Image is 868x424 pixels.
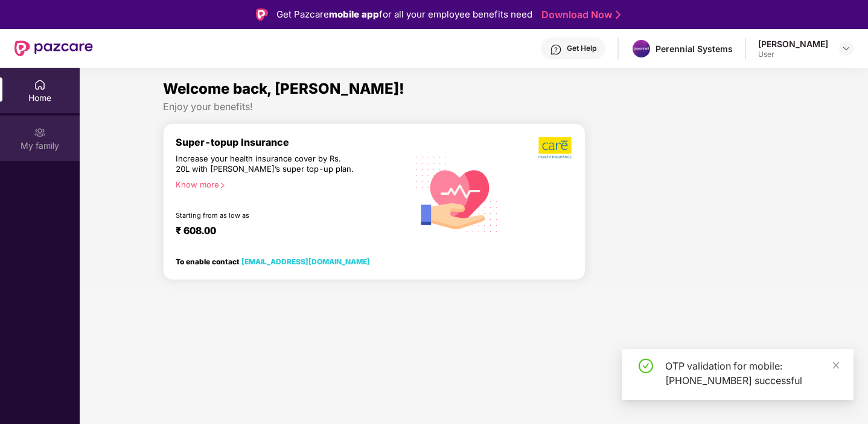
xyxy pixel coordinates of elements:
div: Perennial Systems [656,43,733,54]
div: ₹ 608.00 [176,224,395,239]
div: Super-topup Insurance [176,136,407,148]
img: Logo [256,8,268,21]
a: Download Now [541,8,617,21]
div: Get Help [567,44,596,53]
div: Know more [176,180,400,188]
div: To enable contact [176,257,370,266]
img: b5dec4f62d2307b9de63beb79f102df3.png [538,136,573,159]
div: Starting from as low as [176,211,356,220]
img: svg+xml;base64,PHN2ZyBpZD0iSGVscC0zMngzMiIgeG1sbnM9Imh0dHA6Ly93d3cudzMub3JnLzIwMDAvc3ZnIiB3aWR0aD... [550,44,562,56]
img: New Pazcare Logo [14,41,93,56]
strong: mobile app [329,8,379,20]
div: Enjoy your benefits! [163,100,785,113]
img: svg+xml;base64,PHN2ZyBpZD0iRHJvcGRvd24tMzJ4MzIiIHhtbG5zPSJodHRwOi8vd3d3LnczLm9yZy8yMDAwL3N2ZyIgd2... [841,44,851,53]
img: svg+xml;base64,PHN2ZyB4bWxucz0iaHR0cDovL3d3dy53My5vcmcvMjAwMC9zdmciIHhtbG5zOnhsaW5rPSJodHRwOi8vd3... [407,143,507,244]
img: Stroke [616,8,621,21]
div: [PERSON_NAME] [758,38,828,50]
img: svg+xml;base64,PHN2ZyBpZD0iSG9tZSIgeG1sbnM9Imh0dHA6Ly93d3cudzMub3JnLzIwMDAvc3ZnIiB3aWR0aD0iMjAiIG... [34,79,46,91]
div: OTP validation for mobile: [PHONE_NUMBER] successful [665,359,839,388]
span: close [832,361,840,370]
span: Welcome back, [PERSON_NAME]! [163,80,404,97]
img: whatsapp%20image%202023-09-04%20at%2015.36.01.jpeg [633,40,650,57]
a: [EMAIL_ADDRESS][DOMAIN_NAME] [241,257,370,266]
div: User [758,50,828,59]
span: right [219,182,226,189]
span: check-circle [639,359,653,373]
div: Get Pazcare for all your employee benefits need [276,7,532,22]
img: svg+xml;base64,PHN2ZyB3aWR0aD0iMjAiIGhlaWdodD0iMjAiIHZpZXdCb3g9IjAgMCAyMCAyMCIgZmlsbD0ibm9uZSIgeG... [34,126,46,139]
div: Increase your health insurance cover by Rs. 20L with [PERSON_NAME]’s super top-up plan. [176,154,356,175]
